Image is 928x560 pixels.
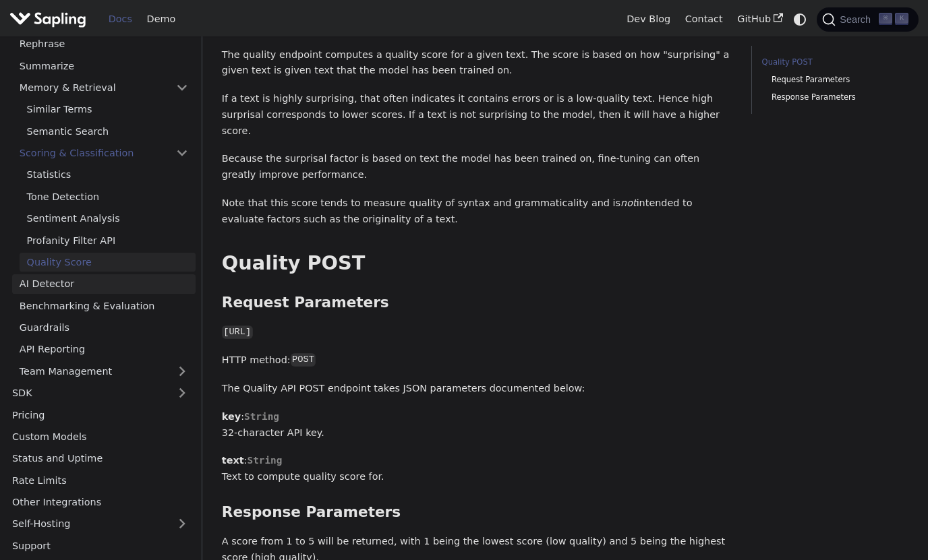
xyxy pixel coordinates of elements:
[291,353,316,367] code: POST
[140,9,183,30] a: Demo
[169,383,196,403] button: Expand sidebar category 'SDK'
[222,409,732,441] p: : 32-character API key.
[5,449,196,468] a: Status and Uptime
[5,470,196,490] a: Rate Limits
[879,13,892,25] kbd: ⌘
[5,514,196,534] a: Self-Hosting
[12,34,196,54] a: Rephrase
[12,318,196,338] a: Guardrails
[678,9,730,30] a: Contact
[20,230,196,250] a: Profanity Filter API
[817,7,918,32] button: Search (Command+K)
[222,352,732,369] p: HTTP method:
[12,78,196,98] a: Memory & Retrieval
[9,9,86,29] img: Sapling.ai
[20,100,196,119] a: Similar Terms
[20,253,196,272] a: Quality Score
[222,453,732,485] p: : Text to compute quality score for.
[730,9,790,30] a: GitHub
[222,325,253,339] code: [URL]
[5,383,169,403] a: SDK
[222,381,732,397] p: The Quality API POST endpoint takes JSON parameters documented below:
[619,9,677,30] a: Dev Blog
[772,73,899,86] a: Request Parameters
[5,427,196,447] a: Custom Models
[222,251,732,276] h2: Quality POST
[222,503,732,522] h3: Response Parameters
[5,493,196,512] a: Other Integrations
[762,56,904,69] a: Quality POST
[895,13,908,25] kbd: K
[12,274,196,294] a: AI Detector
[12,56,196,75] a: Summarize
[222,411,241,422] strong: key
[247,455,282,466] span: String
[5,536,196,555] a: Support
[222,151,732,183] p: Because the surprisal factor is based on text the model has been trained on, fine-tuning can ofte...
[5,405,196,425] a: Pricing
[222,91,732,139] p: If a text is highly surprising, that often indicates it contains errors or is a low-quality text....
[12,361,196,381] a: Team Management
[222,47,732,80] p: The quality endpoint computes a quality score for a given text. The score is based on how "surpri...
[9,9,91,29] a: Sapling.ai
[20,165,196,185] a: Statistics
[790,9,810,29] button: Switch between dark and light mode (currently system mode)
[101,9,140,30] a: Docs
[244,411,279,422] span: String
[222,195,732,228] p: Note that this score tends to measure quality of syntax and grammaticality and is intended to eva...
[222,294,732,312] h3: Request Parameters
[222,455,244,466] strong: text
[12,340,196,359] a: API Reporting
[12,144,196,163] a: Scoring & Classification
[620,197,637,208] em: not
[12,296,196,315] a: Benchmarking & Evaluation
[20,187,196,206] a: Tone Detection
[836,14,879,25] span: Search
[20,121,196,141] a: Semantic Search
[20,209,196,228] a: Sentiment Analysis
[772,91,899,104] a: Response Parameters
